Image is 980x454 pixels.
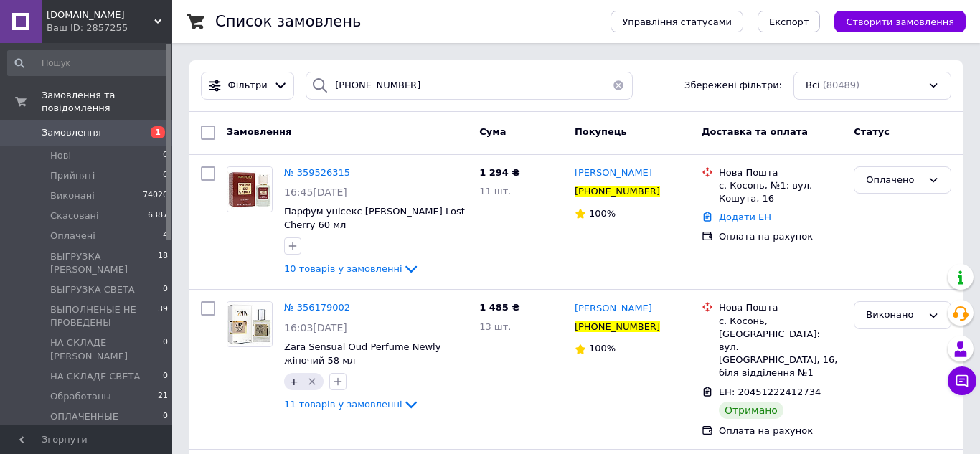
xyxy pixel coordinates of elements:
[50,390,111,403] span: Обработаны
[50,250,158,276] span: ВЫГРУЗКА [PERSON_NAME]
[50,283,135,296] span: ВЫГРУЗКА СВЕТА
[846,16,954,27] span: Створити замовлення
[158,250,168,276] span: 18
[42,126,101,139] span: Замовлення
[163,169,168,182] span: 0
[227,167,272,212] img: Фото товару
[50,370,140,383] span: НА СКЛАДЕ СВЕТА
[227,166,273,212] a: Фото товару
[47,9,154,22] span: Mir-kosmetik.com.ua
[284,341,440,366] a: Zara Sensual Oud Perfume Newly жіночий 58 мл
[227,302,272,346] img: Фото товару
[50,189,95,202] span: Виконані
[719,179,842,205] div: с. Косонь, №1: вул. Кошута, 16
[284,302,350,313] a: № 356179002
[284,399,402,410] span: 11 товарів у замовленні
[806,79,820,93] span: Всі
[719,425,842,438] div: Оплата на рахунок
[163,149,168,162] span: 0
[702,126,808,137] span: Доставка та оплата
[42,89,172,115] span: Замовлення та повідомлення
[7,50,169,76] input: Пошук
[866,308,922,323] div: Виконано
[479,321,511,332] span: 13 шт.
[163,336,168,362] span: 0
[151,126,165,138] span: 1
[479,302,519,313] span: 1 485 ₴
[622,16,732,27] span: Управління статусами
[306,72,633,100] input: Пошук за номером замовлення, ПІБ покупця, номером телефону, Email, номером накладної
[284,263,402,274] span: 10 товарів у замовленні
[143,189,168,202] span: 74020
[50,169,95,182] span: Прийняті
[589,343,616,354] span: 100%
[834,11,966,32] button: Створити замовлення
[50,410,163,436] span: ОПЛАЧЕННЫЕ [PERSON_NAME]
[50,230,95,242] span: Оплачені
[284,206,465,230] a: Парфум унісекс [PERSON_NAME] Lost Cherry 60 мл
[50,209,99,222] span: Скасовані
[163,230,168,242] span: 4
[719,387,821,397] span: ЕН: 20451222412734
[854,126,890,137] span: Статус
[575,303,652,313] span: [PERSON_NAME]
[50,149,71,162] span: Нові
[575,302,652,316] a: [PERSON_NAME]
[148,209,168,222] span: 6387
[820,16,966,27] a: Створити замовлення
[215,13,361,30] h1: Список замовлень
[50,303,158,329] span: ВЫПОЛНЕНЫЕ НЕ ПРОВЕДЕНЫ
[284,263,420,274] a: 10 товарів у замовленні
[866,173,922,188] div: Оплачено
[158,303,168,329] span: 39
[227,126,291,137] span: Замовлення
[479,167,519,178] span: 1 294 ₴
[823,80,860,90] span: (80489)
[479,186,511,197] span: 11 шт.
[163,370,168,383] span: 0
[163,283,168,296] span: 0
[575,321,660,332] span: [PHONE_NUMBER]
[604,72,633,100] button: Очистить
[575,167,652,178] span: [PERSON_NAME]
[479,126,506,137] span: Cума
[758,11,821,32] button: Експорт
[719,230,842,243] div: Оплата на рахунок
[719,315,842,380] div: с. Косонь, [GEOGRAPHIC_DATA]: вул. [GEOGRAPHIC_DATA], 16, біля відділення №1
[575,126,627,137] span: Покупець
[719,166,842,179] div: Нова Пошта
[575,166,652,180] a: [PERSON_NAME]
[684,79,782,93] span: Збережені фільтри:
[306,376,318,387] svg: Видалити мітку
[284,399,420,410] a: 11 товарів у замовленні
[719,301,842,314] div: Нова Пошта
[158,390,168,403] span: 21
[227,301,273,347] a: Фото товару
[575,186,660,197] span: [PHONE_NUMBER]
[769,16,809,27] span: Експорт
[47,22,172,34] div: Ваш ID: 2857255
[50,336,163,362] span: НА СКЛАДЕ [PERSON_NAME]
[719,212,771,222] a: Додати ЕН
[290,376,298,387] span: +
[589,208,616,219] span: 100%
[948,366,976,395] button: Чат з покупцем
[611,11,743,32] button: Управління статусами
[719,402,783,419] div: Отримано
[284,186,347,198] span: 16:45[DATE]
[284,167,350,178] a: № 359526315
[163,410,168,436] span: 0
[228,79,268,93] span: Фільтри
[284,322,347,334] span: 16:03[DATE]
